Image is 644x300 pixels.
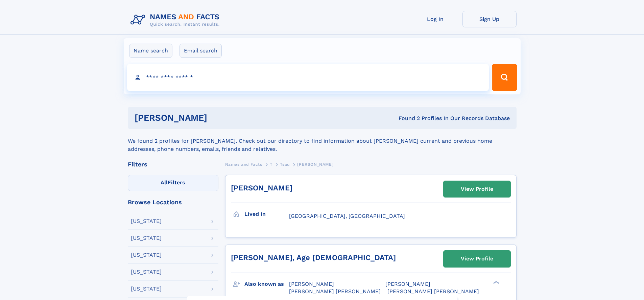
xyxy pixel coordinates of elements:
[492,64,517,91] button: Search Button
[289,213,405,219] span: [GEOGRAPHIC_DATA], [GEOGRAPHIC_DATA]
[244,208,289,220] h3: Lived in
[131,252,162,258] div: [US_STATE]
[270,162,272,167] span: T
[180,44,222,58] label: Email search
[231,184,292,192] a: [PERSON_NAME]
[462,11,517,27] a: Sign Up
[128,129,517,153] div: We found 2 profiles for [PERSON_NAME]. Check out our directory to find information about [PERSON_...
[128,175,218,191] label: Filters
[444,251,510,267] a: View Profile
[270,160,272,168] a: T
[127,64,489,91] input: search input
[131,235,162,241] div: [US_STATE]
[444,181,510,197] a: View Profile
[161,179,168,186] span: All
[289,288,381,295] span: [PERSON_NAME] [PERSON_NAME]
[289,281,334,287] span: [PERSON_NAME]
[492,280,500,284] div: ❯
[131,286,162,292] div: [US_STATE]
[131,218,162,224] div: [US_STATE]
[135,114,303,122] h1: [PERSON_NAME]
[131,269,162,275] div: [US_STATE]
[128,161,218,167] div: Filters
[461,251,493,267] div: View Profile
[385,281,430,287] span: [PERSON_NAME]
[244,278,289,290] h3: Also known as
[280,160,289,168] a: Tsau
[128,199,218,205] div: Browse Locations
[225,160,262,168] a: Names and Facts
[408,11,462,27] a: Log In
[461,181,493,197] div: View Profile
[231,253,396,262] a: [PERSON_NAME], Age [DEMOGRAPHIC_DATA]
[280,162,289,167] span: Tsau
[303,115,510,122] div: Found 2 Profiles In Our Records Database
[128,11,225,29] img: Logo Names and Facts
[129,44,172,58] label: Name search
[297,162,333,167] span: [PERSON_NAME]
[387,288,479,295] span: [PERSON_NAME] [PERSON_NAME]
